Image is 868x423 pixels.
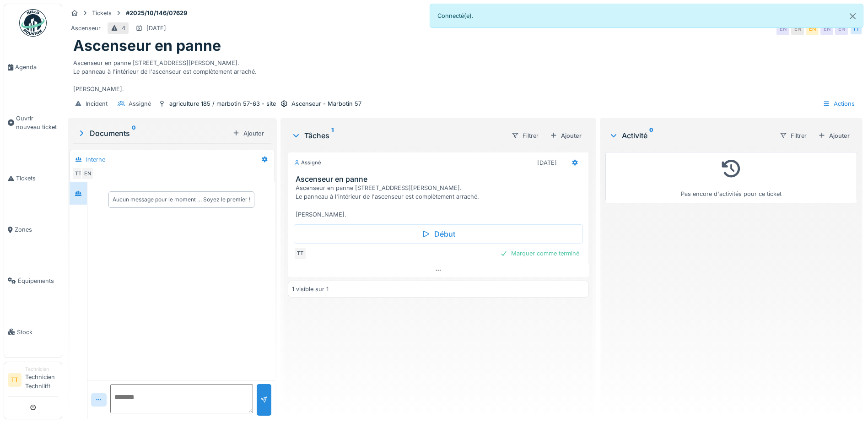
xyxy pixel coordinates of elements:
div: Technicien [25,366,58,373]
div: agriculture 185 / marbotin 57-63 - site [169,99,276,108]
sup: 0 [132,128,136,139]
a: TT TechnicienTechnicien Technilift [8,366,58,396]
div: Ascenseur en panne [STREET_ADDRESS][PERSON_NAME]. Le panneau à l'intérieur de l'ascenseur est com... [296,184,585,219]
span: Stock [17,328,58,336]
div: TT [294,247,307,260]
sup: 0 [649,130,653,141]
div: Tickets [92,9,112,17]
div: [DATE] [537,158,557,167]
div: Marquer comme terminé [496,247,583,260]
strong: #2025/10/146/07629 [122,9,191,17]
li: TT [8,373,22,387]
div: Connecté(e). [430,4,864,28]
a: Tickets [4,153,62,204]
div: 1 visible sur 1 [292,285,329,293]
button: Close [842,4,863,28]
sup: 1 [331,130,334,141]
div: Assigné [294,159,321,167]
a: Zones [4,204,62,255]
div: EN [81,167,94,180]
span: Zones [15,225,58,234]
span: Agenda [15,63,58,71]
div: Assigné [129,99,151,108]
div: Interne [86,155,105,164]
div: Tâches [291,130,504,141]
div: Activité [609,130,772,141]
div: Ascenseur [71,24,101,33]
a: Stock [4,306,62,358]
div: EN [791,22,804,35]
h1: Ascenseur en panne [73,37,221,54]
div: Filtrer [507,129,543,142]
div: EN [776,22,789,35]
div: 4 [122,24,125,33]
div: Documents [77,128,229,139]
div: Ascenseur - Marbotin 57 [291,99,361,108]
a: Équipements [4,255,62,306]
div: Ascenseur en panne [STREET_ADDRESS][PERSON_NAME]. Le panneau à l'intérieur de l'ascenseur est com... [73,55,857,94]
div: EN [820,22,833,35]
div: Filtrer [776,129,811,142]
div: Ajouter [229,127,268,140]
a: Agenda [4,42,62,93]
div: EN [835,22,848,35]
div: Ajouter [814,130,853,142]
div: TT [850,22,863,35]
span: Équipements [18,277,58,285]
img: Badge_color-CXgf-gQk.svg [19,9,47,37]
div: Pas encore d'activités pour ce ticket [611,156,851,199]
div: TT [72,167,85,180]
h3: Ascenseur en panne [296,175,585,184]
a: Ouvrir nouveau ticket [4,93,62,153]
div: Aucun message pour le moment … Soyez le premier ! [113,195,250,204]
li: Technicien Technilift [25,366,58,394]
div: Actions [819,97,859,110]
span: Ouvrir nouveau ticket [16,114,58,131]
div: [DATE] [146,24,166,33]
div: Ajouter [546,130,585,142]
div: Début [294,224,583,244]
span: Tickets [16,174,58,183]
div: Incident [86,99,108,108]
div: EN [806,22,819,35]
